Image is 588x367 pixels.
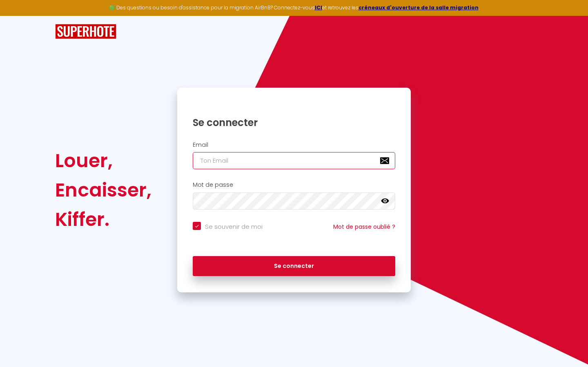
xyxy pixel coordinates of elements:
[315,4,322,11] a: ICI
[55,205,151,234] div: Kiffer.
[193,181,395,188] h2: Mot de passe
[333,223,395,231] a: Mot de passe oublié ?
[55,24,116,39] img: SuperHote logo
[193,152,395,169] input: Ton Email
[193,256,395,276] button: Se connecter
[7,3,31,28] button: Ouvrir le widget de chat LiveChat
[193,141,395,148] h2: Email
[193,116,395,129] h1: Se connecter
[55,175,151,205] div: Encaisser,
[55,146,151,175] div: Louer,
[359,4,479,11] a: créneaux d'ouverture de la salle migration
